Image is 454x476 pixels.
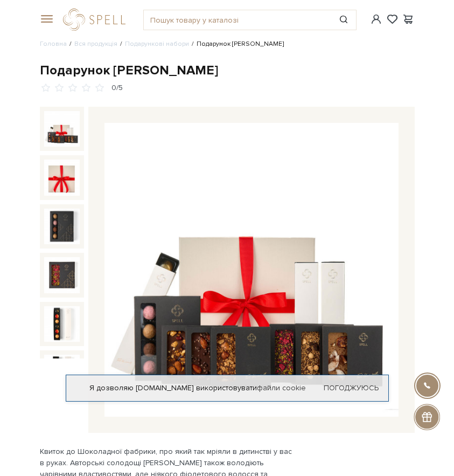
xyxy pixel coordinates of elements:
img: Подарунок Віллі Вонки [44,209,80,245]
img: Подарунок Віллі Вонки [44,160,80,196]
button: Пошук товару у каталозі [332,10,357,30]
div: Я дозволяю [DOMAIN_NAME] використовувати [66,383,388,393]
img: Подарунок Віллі Вонки [44,306,80,342]
a: Подарункові набори [125,40,189,48]
img: Подарунок Віллі Вонки [104,123,398,417]
a: Головна [40,40,67,48]
img: Подарунок Віллі Вонки [44,111,80,147]
img: Подарунок Віллі Вонки [44,355,80,391]
div: Подарунок [PERSON_NAME] [40,62,415,79]
li: Подарунок [PERSON_NAME] [189,39,284,49]
a: файли cookie [257,383,306,392]
a: logo [63,9,130,31]
a: Погоджуюсь [324,383,379,393]
a: Вся продукція [74,40,117,48]
img: Подарунок Віллі Вонки [44,257,80,293]
div: 0/5 [111,83,123,93]
input: Пошук товару у каталозі [144,10,331,30]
